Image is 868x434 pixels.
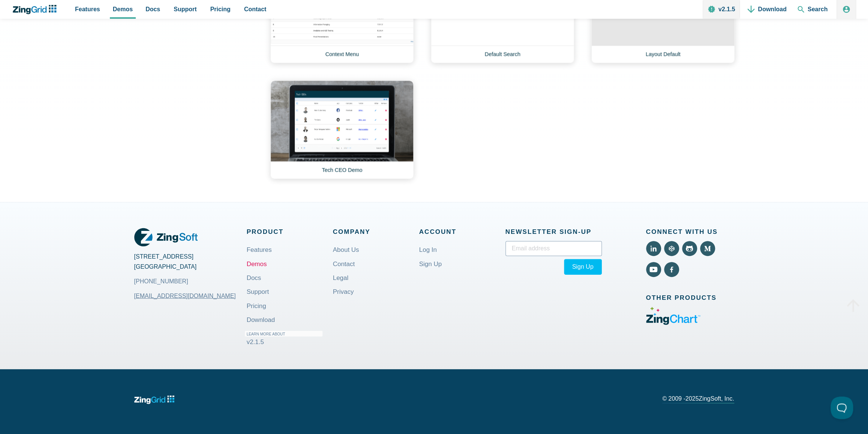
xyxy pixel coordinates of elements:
a: ZingGrid Logo [134,226,198,248]
a: View Code Pen (External) [664,241,679,256]
iframe: Toggle Customer Support [831,397,853,419]
a: View Github (External) [682,241,697,256]
input: Email address [505,241,602,256]
a: Learn More About v2.1.5 [247,325,324,351]
a: View LinkedIn (External) [646,241,661,256]
a: View YouTube (External) [646,262,661,277]
a: Legal [333,269,349,287]
span: Pricing [210,4,231,14]
a: Support [247,283,269,301]
span: Demos [113,4,133,14]
span: Newsletter Sign‑up [505,226,602,237]
a: Features [247,241,272,259]
a: [PHONE_NUMBER] [134,276,188,286]
a: Demos [247,255,267,273]
a: [EMAIL_ADDRESS][DOMAIN_NAME] [134,287,236,305]
span: Product [247,226,333,237]
small: Learn More About [245,331,322,337]
a: Download [247,311,275,329]
span: 2025 [685,395,699,402]
span: Account [419,226,505,237]
span: Features [75,4,100,14]
button: Sign Up [564,259,602,274]
span: Connect With Us [646,226,734,237]
a: Contact [333,255,355,273]
a: Docs [247,269,261,287]
span: Company [333,226,419,237]
span: v2.1.5 [247,338,264,346]
a: Sign Up [419,255,442,273]
span: Contact [244,4,267,14]
span: Other Products [646,292,734,303]
span: Support [174,4,196,14]
a: ZingChart Logo. Click to return to the homepage [12,5,60,14]
a: ZingGrid logo [134,393,174,406]
address: [STREET_ADDRESS] [GEOGRAPHIC_DATA] [134,251,247,287]
a: Visit ZingChart (External) [646,320,700,326]
a: Log In [419,241,437,259]
a: View Medium (External) [700,241,715,256]
a: About Us [333,241,359,259]
span: Docs [145,4,160,14]
a: Privacy [333,283,354,301]
a: Tech CEO Demo [270,81,414,179]
p: © 2009 - ZingSoft, Inc. [662,396,734,403]
a: View Facebook (External) [664,262,679,277]
a: Pricing [247,297,266,315]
